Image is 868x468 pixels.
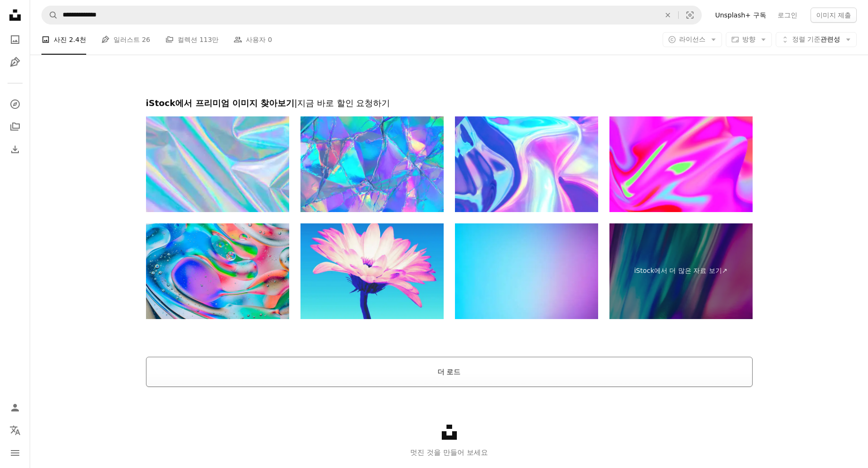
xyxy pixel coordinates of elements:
[709,8,771,23] a: Unsplash+ 구독
[300,223,444,319] img: 분홍색 거 베라 꽃에 고립 된 칠면조 그라데이션 배경
[6,6,24,26] a: 홈 — Unsplash
[455,223,598,319] img: 네온 퍼플과 민트 또는 티파니 블루 색상 배경. 추상적인 흐린 그라디언트 배경. 배너 템플릿
[792,35,840,44] span: 관련성
[657,6,678,24] button: 삭제
[679,35,706,43] span: 라이선스
[30,447,868,458] p: 멋진 것을 만들어 보세요
[6,140,24,159] a: 다운로드 내역
[101,25,150,55] a: 일러스트 26
[455,116,598,212] img: 추상 적 색조 흐린 홀로그램 배경
[6,95,24,114] a: 탐색
[234,25,272,55] a: 사용자 0
[679,6,701,24] button: 시각적 검색
[199,34,219,45] span: 113만
[6,421,24,440] button: 언어
[6,443,24,462] button: 메뉴
[294,98,390,108] span: | 지금 바로 할인 요청하기
[726,32,772,47] button: 방향
[811,8,857,23] button: 이미지 제출
[146,116,289,212] img: 추상적인 트렌디한 레인보우 파스텔 컬러 홀로그램 배너 배경
[742,35,755,43] span: 방향
[146,357,753,387] button: 더 로드
[609,116,753,212] img: 매우 아름다운 무지개 질감. 홀로그램 호일.
[792,35,820,43] span: 정렬 기준
[6,30,24,49] a: 사진
[146,223,289,319] img: 오일 방울을 이동의 무지개 빛깔의 추상적 인 매크로 배경
[772,8,803,23] a: 로그인
[609,223,753,319] a: iStock에서 더 많은 자료 보기↗
[6,53,24,72] a: 일러스트
[142,34,150,45] span: 26
[42,6,58,24] button: Unsplash 검색
[41,6,702,25] form: 사이트 전체에서 이미지 찾기
[300,116,444,212] img: 80 년대 스타일의 파스텔 컬러 홀로그램 배경
[6,398,24,417] a: 로그인 / 가입
[268,34,272,45] span: 0
[663,32,722,47] button: 라이선스
[146,98,753,109] h2: iStock에서 프리미엄 이미지 찾아보기
[776,32,857,47] button: 정렬 기준관련성
[165,25,219,55] a: 컬렉션 113만
[6,117,24,136] a: 컬렉션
